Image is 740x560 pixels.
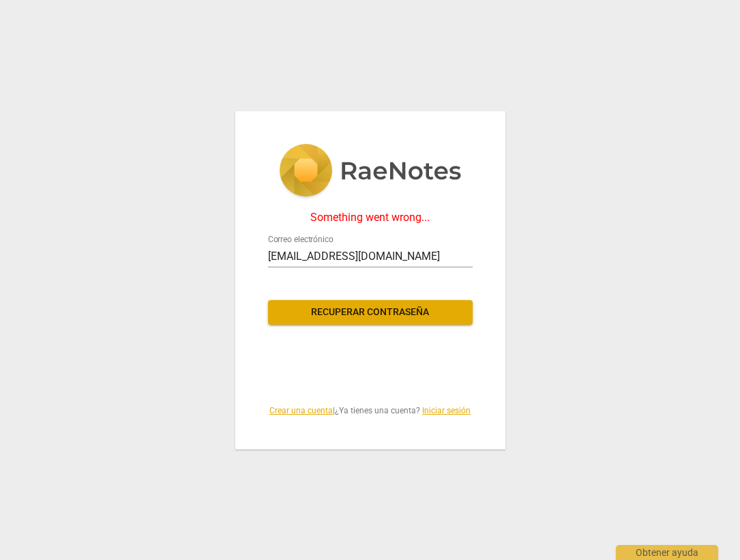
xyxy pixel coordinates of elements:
[268,236,333,244] label: Correo electrónico
[279,306,462,319] span: Recuperar contraseña
[422,406,471,415] a: Iniciar sesión
[279,144,462,200] img: 5ac2273c67554f335776073100b6d88f.svg
[268,300,473,325] button: Recuperar contraseña
[616,545,718,560] div: Obtener ayuda
[268,405,473,417] span: | ¿Ya tienes una cuenta?
[268,211,473,224] div: Something went wrong...
[269,406,333,415] a: Crear una cuenta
